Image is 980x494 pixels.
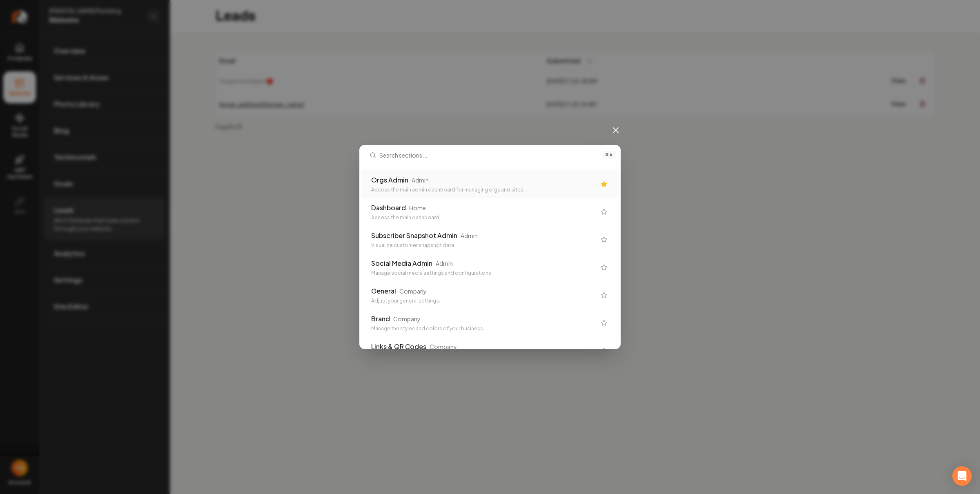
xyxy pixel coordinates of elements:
div: Subscriber Snapshot Admin [371,231,457,240]
div: Dashboard [371,203,406,213]
div: Admin [436,259,453,267]
div: Manage social media settings and configurations [371,270,596,276]
div: Access the main dashboard [371,214,596,221]
div: Links & QR Codes [371,342,426,352]
div: Manage the styles and colors of your business. [371,325,596,332]
div: Admin [412,176,429,184]
div: Company [399,287,427,295]
div: Admin [461,231,478,240]
div: Adjust your general settings. [371,298,596,304]
div: Social Media Admin [371,258,432,268]
div: Home [409,204,426,212]
div: Company [430,343,457,351]
div: Orgs Admin [371,175,408,185]
input: Search sections... [379,145,598,165]
div: Brand [371,314,390,324]
div: Visualize customer snapshot data [371,242,596,249]
div: Company [393,315,421,323]
div: Access the main admin dashboard for managing orgs and sites [371,187,596,193]
div: General [371,286,396,296]
div: Search sections... [360,165,620,349]
div: Open Intercom Messenger [952,466,972,486]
